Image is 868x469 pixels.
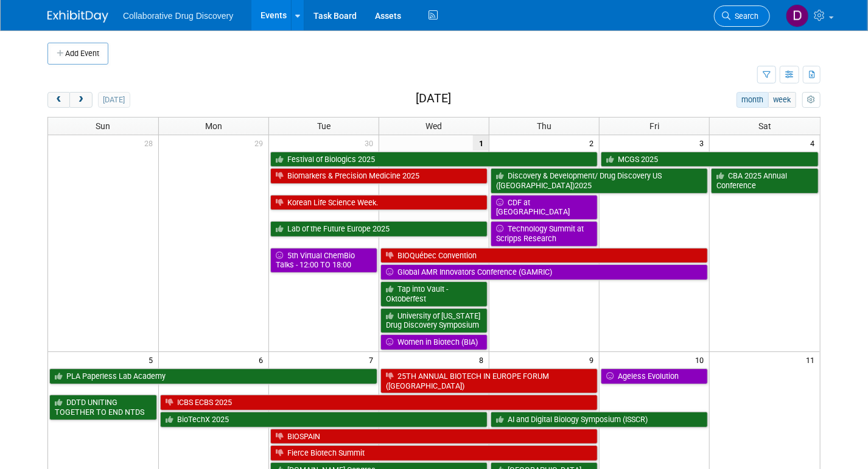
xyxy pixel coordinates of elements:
a: Discovery & Development/ Drug Discovery US ([GEOGRAPHIC_DATA])2025 [491,168,708,193]
span: 7 [368,352,379,367]
a: BIOSPAIN [270,429,598,445]
span: 2 [588,135,599,150]
button: myCustomButton [802,92,821,108]
span: Thu [537,121,551,131]
span: Tue [317,121,331,131]
span: 28 [143,135,158,150]
button: month [737,92,769,108]
a: Ageless Evolution [601,368,708,384]
a: BioTechX 2025 [160,412,488,428]
a: Women in Biotech (BIA) [380,334,488,350]
span: 4 [809,135,820,150]
span: 10 [694,352,709,367]
button: next [69,92,92,108]
a: Festival of Biologics 2025 [270,152,598,167]
a: MCGS 2025 [601,152,819,167]
span: Mon [205,121,222,131]
span: 29 [253,135,268,150]
button: [DATE] [98,92,130,108]
a: Search [714,5,770,27]
span: 11 [805,352,820,367]
a: Korean Life Science Week. [270,195,488,211]
img: Daniel Castro [786,4,809,27]
span: Fri [649,121,659,131]
i: Personalize Calendar [807,96,815,104]
span: Wed [425,121,442,131]
button: Add Event [47,43,108,65]
a: 25TH ANNUAL BIOTECH IN EUROPE FORUM ([GEOGRAPHIC_DATA]) [380,368,598,393]
span: 3 [698,135,709,150]
a: CDF at [GEOGRAPHIC_DATA] [491,195,598,220]
button: week [768,92,796,108]
a: Technology Summit at Scripps Research [491,221,598,246]
span: Sat [758,121,771,131]
a: Global AMR Innovators Conference (GAMRIC) [380,264,708,280]
a: Biomarkers & Precision Medicine 2025 [270,168,488,184]
a: Fierce Biotech Summit [270,445,598,461]
button: prev [47,92,70,108]
span: Collaborative Drug Discovery [123,11,233,21]
a: PLA Paperless Lab Academy [49,368,377,384]
a: AI and Digital Biology Symposium (ISSCR) [491,412,708,428]
span: 8 [478,352,489,367]
span: 30 [363,135,379,150]
img: ExhibitDay [47,10,108,23]
span: 1 [473,135,489,150]
a: BIOQuébec Convention [380,248,708,264]
span: 5 [147,352,158,367]
a: ICBS ECBS 2025 [160,395,598,411]
span: 9 [588,352,599,367]
span: Sun [96,121,110,131]
a: Tap into Vault - Oktoberfest [380,281,488,306]
a: Lab of the Future Europe 2025 [270,221,488,237]
a: University of [US_STATE] Drug Discovery Symposium [380,308,488,333]
h2: [DATE] [416,92,451,105]
span: 6 [257,352,268,367]
a: 5th Virtual ChemBio Talks - 12:00 TO 18:00 [270,248,377,273]
span: Search [730,12,758,21]
a: CBA 2025 Annual Conference [711,168,819,193]
a: DDTD UNITING TOGETHER TO END NTDS [49,395,157,420]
